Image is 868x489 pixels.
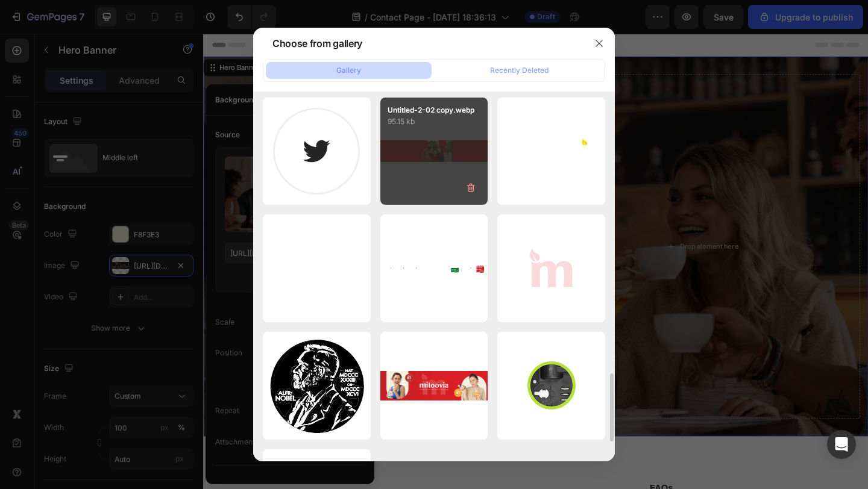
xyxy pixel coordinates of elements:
img: image [497,214,605,322]
button: Recently Deleted [436,62,602,79]
img: image [527,361,576,410]
div: Recently Deleted [490,65,549,76]
div: Hero Banner [15,31,63,42]
p: Untitled-2-02 copy.webp [388,105,481,116]
div: Open Intercom Messenger [827,430,856,459]
div: Drop element here [518,226,582,236]
p: Contact Us [10,181,351,213]
p: Due to high volume of orders and interactions, it may take longer for you to respond. We are work... [10,229,351,281]
img: image [263,214,371,322]
img: image [273,108,360,195]
img: image [380,371,488,400]
img: image [263,332,371,440]
button: Gallery [266,62,432,79]
img: image [380,225,488,312]
div: Gallery [336,65,361,76]
img: image [497,135,605,167]
div: Choose from gallery [272,36,362,51]
p: 95.15 kb [388,116,481,128]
